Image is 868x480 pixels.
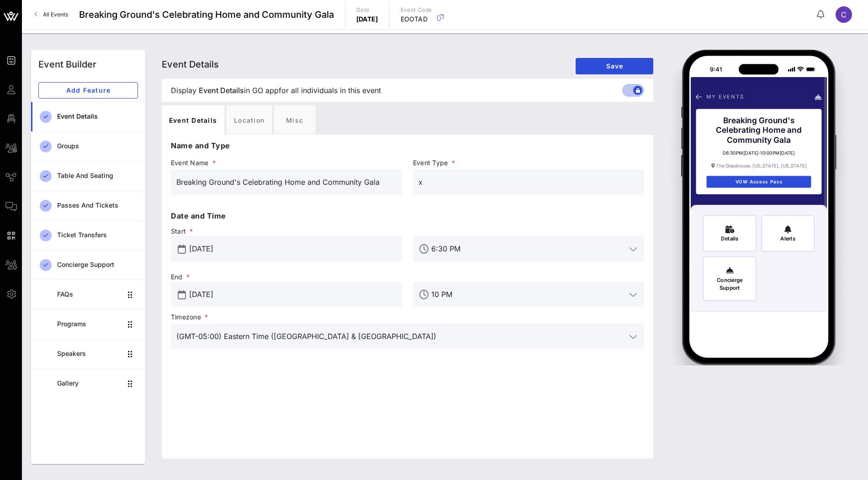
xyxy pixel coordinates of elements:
[356,15,378,24] p: [DATE]
[29,7,74,22] a: All Events
[274,105,315,135] div: Misc
[836,6,852,23] div: C
[57,261,138,269] div: Concierge Support
[57,113,138,120] div: Event Details
[31,250,145,280] a: Concierge Support
[583,62,646,70] span: Save
[413,158,644,167] span: Event Type
[57,291,122,298] div: FAQs
[162,105,224,135] div: Event Details
[57,202,138,209] div: Passes and Tickets
[57,350,122,358] div: Speakers
[31,102,145,131] a: Event Details
[431,287,626,302] input: End Time
[199,85,244,96] span: Event Details
[38,82,138,99] button: Add Feature
[31,309,145,339] a: Programs
[31,280,145,309] a: FAQs
[31,191,145,220] a: Passes and Tickets
[841,10,847,19] span: C
[57,172,138,180] div: Table and Seating
[46,86,130,94] span: Add Feature
[178,245,186,254] button: prepend icon
[401,15,432,24] p: EOOTAD
[31,369,145,398] a: Gallery
[31,220,145,250] a: Ticket Transfers
[171,140,644,151] p: Name and Type
[57,320,122,328] div: Programs
[401,5,432,15] p: Event Code
[227,105,272,135] div: Location
[57,380,122,387] div: Gallery
[57,142,138,150] div: Groups
[31,339,145,369] a: Speakers
[171,272,402,282] span: End
[171,313,644,322] span: Timezone
[279,85,381,96] span: for all individuals in this event
[176,329,626,344] input: Timezone
[176,175,397,189] input: Event Name
[189,287,397,302] input: End Date
[43,11,68,18] span: All Events
[31,161,145,191] a: Table and Seating
[178,290,186,299] button: prepend icon
[162,59,219,70] span: Event Details
[431,241,626,256] input: Start Time
[576,58,653,74] button: Save
[57,231,138,239] div: Ticket Transfers
[171,227,402,236] span: Start
[171,158,402,167] span: Event Name
[38,57,96,71] div: Event Builder
[79,8,334,21] span: Breaking Ground's Celebrating Home and Community Gala
[418,175,639,189] input: Event Type
[356,5,378,15] p: Date
[189,241,397,256] input: Start Date
[171,210,644,221] p: Date and Time
[31,131,145,161] a: Groups
[171,85,381,96] span: Display in GO app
